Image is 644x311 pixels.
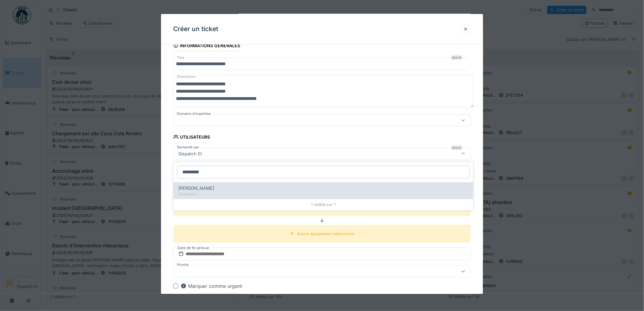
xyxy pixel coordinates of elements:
[177,245,210,251] label: Date de fin prévue
[176,150,205,157] div: Dispatch Et
[178,185,214,192] span: [PERSON_NAME]
[180,282,242,290] div: Marquer comme urgent
[451,145,462,150] div: Requis
[176,55,186,60] label: Titre
[173,41,240,51] div: Informations générales
[297,231,354,237] div: Aucun équipement sélectionné
[176,73,197,80] label: Description
[176,145,200,150] label: Demandé par
[451,55,462,60] div: Requis
[173,132,210,143] div: Utilisateurs
[176,262,190,267] label: Priorité
[173,25,218,33] h3: Créer un ticket
[178,192,468,197] div: Demandeur
[173,199,473,210] div: 1 visible sur 1
[176,111,212,116] label: Domaine d'expertise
